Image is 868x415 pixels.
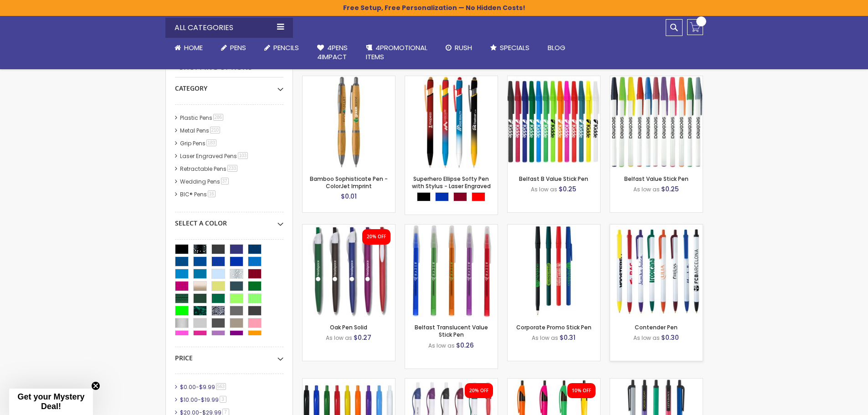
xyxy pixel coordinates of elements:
button: Close teaser [91,381,100,390]
a: Contender Pen [610,224,703,232]
span: 563 [216,383,226,390]
a: Home [165,38,212,58]
span: As low as [633,185,660,193]
a: Rush [437,38,481,58]
a: Oak Pen Solid [303,224,395,232]
a: 4PROMOTIONALITEMS [357,38,437,67]
span: 183 [206,139,217,146]
a: Oak Pen Solid [330,323,367,331]
span: Rush [455,43,472,52]
a: Belfast Translucent Value Stick Pen [405,224,498,232]
a: Blog [539,38,575,58]
span: $0.25 [559,184,576,194]
img: Belfast B Value Stick Pen [508,76,600,169]
div: Get your Mystery Deal!Close teaser [9,389,93,415]
a: Belfast Value Stick Pen [624,175,688,183]
span: As low as [326,334,352,342]
div: Black [417,192,431,201]
span: $0.01 [341,192,357,201]
a: Metal Pens210 [178,127,224,134]
a: 4Pens4impact [308,38,357,67]
span: 37 [221,178,229,184]
span: Get your Mystery Deal! [17,392,84,411]
a: Retractable Pens233 [178,165,241,173]
img: Belfast Translucent Value Stick Pen [405,225,498,317]
div: Price [175,347,283,363]
span: Pens [230,43,246,52]
span: As low as [633,334,660,342]
span: $0.00 [180,383,196,391]
a: Oak Pen [405,378,498,386]
span: Blog [548,43,565,52]
span: As low as [428,342,455,349]
span: As low as [531,185,557,193]
span: $19.99 [201,396,219,404]
a: Corporate Promo Stick Pen [516,323,591,331]
a: Belfast Value Stick Pen [610,76,703,83]
span: $0.30 [661,333,679,342]
div: 10% OFF [572,388,591,394]
div: 20% OFF [469,388,488,394]
span: $0.31 [560,333,575,342]
span: 4PROMOTIONAL ITEMS [366,43,427,61]
a: Superhero Ellipse Softy Pen with Stylus - Laser Engraved [405,76,498,83]
a: $10.00-$19.993 [178,396,230,404]
iframe: Google Customer Reviews [793,390,868,415]
img: Contender Pen [610,225,703,317]
span: Pencils [273,43,299,52]
a: Grip Pens183 [178,139,220,147]
a: Specials [481,38,539,58]
a: Belfast B Value Stick Pen [519,175,588,183]
span: $10.00 [180,396,198,404]
img: Oak Pen Solid [303,225,395,317]
a: Plastic Pens286 [178,114,227,122]
span: 286 [213,114,224,121]
span: 233 [227,165,238,172]
div: Red [472,192,485,201]
a: BIC® Pens16 [178,190,219,198]
span: $0.26 [456,341,474,350]
span: 16 [208,190,216,197]
div: Blue [435,192,449,201]
a: Corporate Promo Stick Pen [508,224,600,232]
span: 210 [210,127,221,133]
a: Belfast B Value Stick Pen [508,76,600,83]
span: 4Pens 4impact [317,43,348,61]
img: Corporate Promo Stick Pen [508,225,600,317]
img: Bamboo Sophisticate Pen - ColorJet Imprint [303,76,395,169]
div: Category [175,77,283,93]
a: Superhero Ellipse Softy Pen with Stylus - Laser Engraved [412,175,491,190]
a: Pencils [255,38,308,58]
span: Home [184,43,203,52]
span: $9.99 [199,383,215,391]
span: $0.25 [661,184,679,194]
a: Bamboo Sophisticate Pen - ColorJet Imprint [310,175,388,190]
a: Wedding Pens37 [178,178,232,185]
div: Select A Color [175,212,283,228]
a: Metallic Contender Pen [610,378,703,386]
a: Belfast Translucent Value Stick Pen [415,323,488,338]
a: $0.00-$9.99563 [178,383,230,391]
img: Belfast Value Stick Pen [610,76,703,169]
span: $0.27 [354,333,371,342]
a: Contender Pen [635,323,678,331]
a: Bamboo Sophisticate Pen - ColorJet Imprint [303,76,395,83]
a: Laser Engraved Pens103 [178,152,252,160]
div: 20% OFF [367,234,386,240]
span: 3 [220,396,226,403]
span: As low as [532,334,558,342]
div: Burgundy [453,192,467,201]
img: Superhero Ellipse Softy Pen with Stylus - Laser Engraved [405,76,498,169]
a: Neon Slimster Pen [508,378,600,386]
div: All Categories [165,18,293,38]
a: Pens [212,38,255,58]
span: 103 [238,152,248,159]
a: Custom Cambria Plastic Retractable Ballpoint Pen - Monochromatic Body Color [303,378,395,386]
span: Specials [500,43,529,52]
